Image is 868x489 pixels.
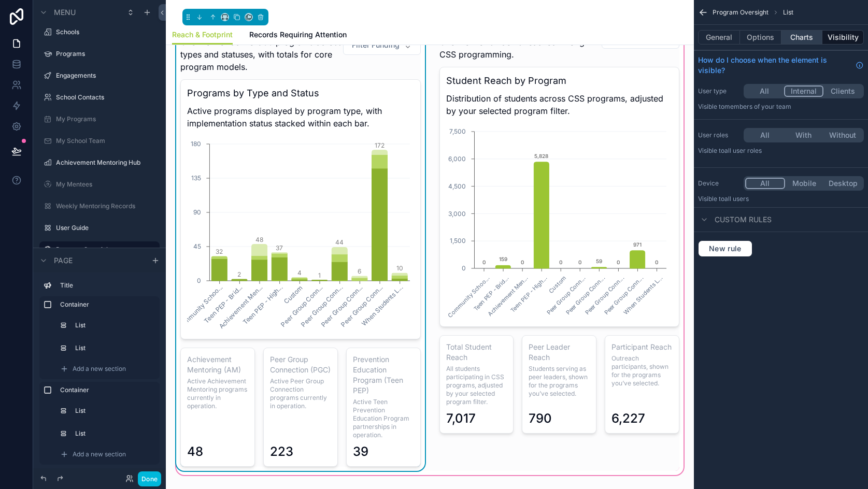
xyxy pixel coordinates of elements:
tspan: 0 [197,277,201,284]
div: scrollable content [33,272,166,468]
h3: Prevention Education Program (Teen PEP) [353,354,414,396]
span: Overview of active CSS programs across types and statuses, with totals for core program models. [180,36,343,73]
span: List [783,8,793,17]
tspan: 44 [335,238,344,246]
span: Active programs displayed by program type, with implementation status stacked within each bar. [187,105,414,130]
div: chart [187,134,414,333]
label: School Contacts [56,93,153,102]
tspan: 48 [255,236,263,243]
button: New rule [698,240,752,257]
label: Schools [56,28,153,36]
button: All [745,85,784,97]
label: Container [60,300,151,309]
button: Charts [781,30,823,45]
tspan: Achievement Men... [217,284,264,330]
a: Reach & Footprint [172,25,233,45]
label: User type [698,87,739,95]
tspan: 32 [216,248,223,255]
span: All user roles [724,147,762,154]
h3: Peer Group Connection (PGC) [270,354,331,375]
a: Records Requiring Attention [249,25,347,46]
label: Weekly Mentoring Records [56,202,153,210]
a: How do I choose when the element is visible? [698,55,864,76]
p: Visible to [698,195,864,203]
tspan: Custom [282,284,304,306]
tspan: 2 [237,270,241,278]
label: User Guide [56,224,153,232]
tspan: 90 [193,208,201,216]
tspan: 10 [396,264,403,272]
span: Menu [54,7,76,18]
div: 39 [353,443,368,460]
span: Add a new section [73,450,126,458]
label: List [75,344,149,352]
tspan: 172 [375,141,385,149]
label: Programs [56,50,153,58]
button: Done [138,471,161,486]
span: Records Requiring Attention [249,30,347,40]
button: With [784,130,823,141]
button: Internal [784,85,824,97]
button: Options [740,30,781,45]
label: Container [60,386,151,394]
div: 48 [187,443,203,460]
tspan: 45 [193,242,201,250]
label: List [75,321,149,329]
div: 223 [270,443,293,460]
button: Clients [823,85,862,97]
span: Program Oversight [713,8,769,17]
label: My School Team [56,137,153,145]
label: User roles [698,131,739,139]
span: Active Teen Prevention Education Program partnerships in operation. [353,398,414,439]
tspan: 6 [358,267,361,275]
span: Active Peer Group Connection programs currently in operation. [270,377,331,410]
label: Title [60,281,151,290]
tspan: Peer Group Conn... [319,284,364,328]
span: Reach & Footprint [172,30,233,40]
a: Engagements [56,71,153,80]
tspan: Teen PEP - Brid... [203,284,244,325]
button: Mobile [785,178,824,189]
button: Without [823,130,862,141]
span: Filter Funding [352,40,400,50]
label: My Programs [56,115,153,123]
tspan: When Students L... [360,284,404,328]
label: My Mentees [56,180,153,189]
span: Add a new section [73,365,126,373]
tspan: 37 [276,244,283,252]
span: all users [724,195,749,203]
tspan: Teen PEP - High... [241,284,284,326]
button: All [745,178,785,189]
span: Page [54,255,73,266]
tspan: Peer Group Conn... [339,284,384,328]
span: How do I choose when the element is visible? [698,55,851,76]
tspan: 135 [191,174,201,182]
button: Select Button [343,35,421,55]
tspan: Peer Group Conn... [300,284,344,328]
span: New rule [705,244,746,253]
tspan: Peer Group Conn... [279,284,324,328]
button: All [745,130,784,141]
button: Visibility [822,30,864,45]
button: Desktop [823,178,862,189]
label: List [75,429,149,438]
label: List [75,407,149,415]
label: Achievement Mentoring Hub [56,159,153,167]
h3: Programs by Type and Status [187,86,414,100]
span: Active Achievement Mentoring programs currently in operation. [187,377,248,410]
p: Visible to [698,147,864,155]
p: Visible to [698,103,864,111]
label: Program Oversight [56,246,153,254]
tspan: 1 [318,271,321,279]
button: General [698,30,740,45]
